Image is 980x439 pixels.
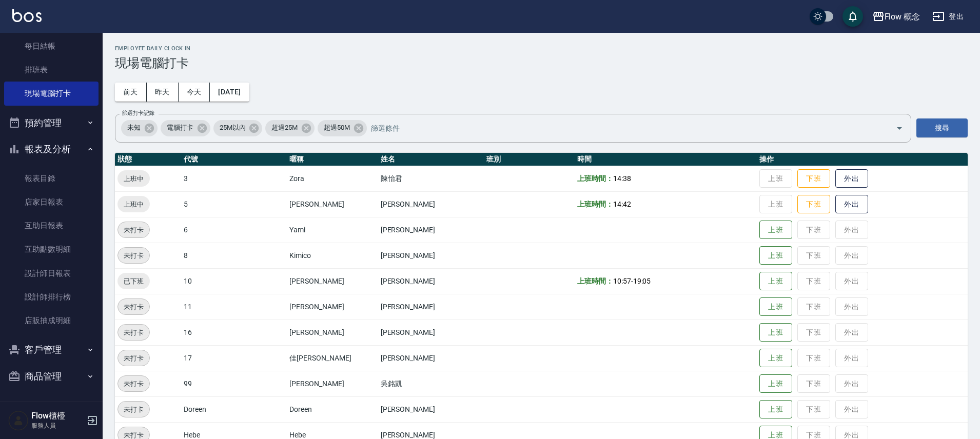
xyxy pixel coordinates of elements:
span: 19:05 [633,277,651,285]
a: 設計師排行榜 [4,285,99,309]
button: 今天 [179,83,210,102]
td: 11 [181,294,287,320]
a: 互助日報表 [4,214,99,237]
td: 6 [181,217,287,243]
button: 登出 [928,7,968,26]
button: 上班 [759,400,792,419]
a: 現場電腦打卡 [4,82,99,105]
td: 8 [181,243,287,268]
button: [DATE] [210,83,249,102]
td: 10 [181,268,287,294]
span: 未打卡 [118,250,149,261]
button: 上班 [759,221,792,240]
button: 上班 [759,323,792,342]
button: 上班 [759,374,792,393]
td: 99 [181,371,287,396]
td: [PERSON_NAME] [287,320,378,345]
a: 設計師日報表 [4,262,99,285]
td: Doreen [181,396,287,422]
th: 狀態 [115,153,181,166]
div: Flow 概念 [885,10,920,23]
button: 外出 [835,195,868,214]
button: save [842,6,863,27]
a: 店販抽成明細 [4,309,99,332]
button: 上班 [759,272,792,291]
h2: Employee Daily Clock In [115,45,968,52]
button: 上班 [759,349,792,368]
span: 未打卡 [118,327,149,338]
span: 未打卡 [118,378,149,389]
td: 17 [181,345,287,371]
a: 排班表 [4,58,99,82]
button: 上班 [759,297,792,316]
button: 前天 [115,83,147,102]
td: [PERSON_NAME] [378,320,484,345]
td: 16 [181,320,287,345]
span: 上班中 [117,173,150,184]
h5: Flow櫃檯 [31,411,84,421]
td: [PERSON_NAME] [378,217,484,243]
th: 班別 [484,153,575,166]
span: 未打卡 [118,302,149,312]
button: 報表及分析 [4,136,99,163]
td: [PERSON_NAME] [287,268,378,294]
span: 未知 [121,123,147,133]
td: [PERSON_NAME] [378,243,484,268]
button: 下班 [797,169,830,188]
td: 5 [181,191,287,217]
a: 互助點數明細 [4,237,99,261]
td: [PERSON_NAME] [287,294,378,320]
td: [PERSON_NAME] [287,371,378,396]
th: 時間 [575,153,757,166]
span: 25M以內 [213,123,252,133]
button: 預約管理 [4,110,99,136]
p: 服務人員 [31,421,84,430]
span: 電腦打卡 [161,123,200,133]
span: 未打卡 [118,404,149,415]
div: 未知 [121,120,158,136]
a: 報表目錄 [4,167,99,190]
th: 姓名 [378,153,484,166]
td: Kimico [287,243,378,268]
button: Open [891,120,908,136]
button: 外出 [835,169,868,188]
div: 25M以內 [213,120,263,136]
td: [PERSON_NAME] [378,294,484,320]
a: 每日結帳 [4,34,99,58]
button: 下班 [797,195,830,214]
td: 吳銘凱 [378,371,484,396]
span: 超過25M [265,123,304,133]
td: Zora [287,166,378,191]
th: 暱稱 [287,153,378,166]
td: Yami [287,217,378,243]
img: Person [8,410,29,431]
td: - [575,268,757,294]
td: 陳怡君 [378,166,484,191]
span: 上班中 [117,199,150,210]
img: Logo [12,9,42,22]
span: 14:42 [613,200,631,208]
td: 3 [181,166,287,191]
th: 操作 [757,153,968,166]
td: [PERSON_NAME] [378,396,484,422]
span: 14:38 [613,174,631,183]
span: 未打卡 [118,353,149,364]
th: 代號 [181,153,287,166]
a: 店家日報表 [4,190,99,214]
td: [PERSON_NAME] [378,268,484,294]
div: 超過25M [265,120,315,136]
button: 上班 [759,246,792,265]
b: 上班時間： [577,277,613,285]
span: 已下班 [117,276,150,287]
div: 超過50M [318,120,367,136]
div: 電腦打卡 [161,120,210,136]
button: Flow 概念 [868,6,925,27]
input: 篩選條件 [368,119,878,137]
button: 商品管理 [4,363,99,390]
b: 上班時間： [577,174,613,183]
td: [PERSON_NAME] [287,191,378,217]
button: 客戶管理 [4,336,99,363]
td: [PERSON_NAME] [378,345,484,371]
td: Doreen [287,396,378,422]
td: 佳[PERSON_NAME] [287,345,378,371]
